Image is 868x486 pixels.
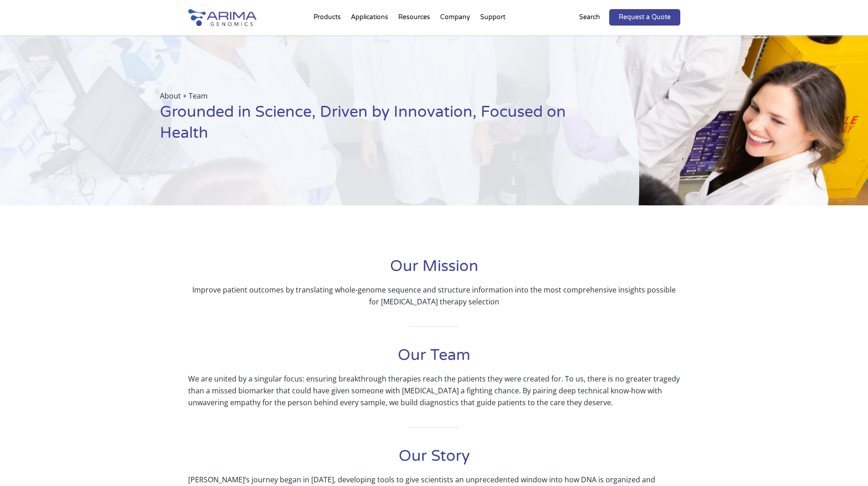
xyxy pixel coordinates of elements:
h1: Our Mission [188,256,680,284]
p: About + Team [160,90,594,102]
img: Arima-Genomics-logo [188,9,257,26]
h1: Grounded in Science, Driven by Innovation, Focused on Health [160,102,594,151]
p: We are united by a singular focus: ensuring breakthrough therapies reach the patients they were c... [188,373,680,408]
p: Improve patient outcomes by translating whole-genome sequence and structure information into the ... [188,284,680,308]
a: Request a Quote [609,9,680,26]
p: Search [579,11,600,23]
h1: Our Team [188,345,680,373]
h1: Our Story [188,446,680,474]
